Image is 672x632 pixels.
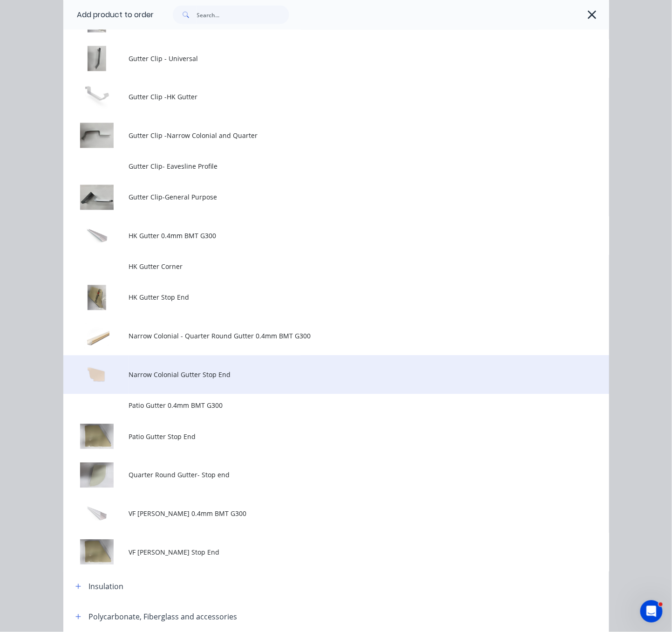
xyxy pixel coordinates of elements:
span: Narrow Colonial - Quarter Round Gutter 0.4mm BMT G300 [129,331,513,341]
span: VF [PERSON_NAME] 0.4mm BMT G300 [129,509,513,519]
span: Patio Gutter Stop End [129,432,513,442]
span: HK Gutter Corner [129,262,513,272]
iframe: Intercom live chat [640,600,663,623]
span: Gutter Clip -Narrow Colonial and Quarter [129,131,513,141]
span: Narrow Colonial Gutter Stop End [129,370,513,380]
span: Gutter Clip- Eavesline Profile [129,162,513,172]
div: Insulation [89,581,124,592]
span: Gutter Clip -HK Gutter [129,92,513,102]
span: Quarter Round Gutter- Stop end [129,470,513,480]
span: Patio Gutter 0.4mm BMT G300 [129,401,513,411]
span: Gutter Clip - Universal [129,54,513,63]
span: HK Gutter 0.4mm BMT G300 [129,231,513,241]
input: Search... [197,6,289,24]
div: Polycarbonate, Fiberglass and accessories [89,611,238,623]
span: HK Gutter Stop End [129,293,513,302]
span: VF [PERSON_NAME] Stop End [129,548,513,557]
span: Gutter Clip-General Purpose [129,192,513,202]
